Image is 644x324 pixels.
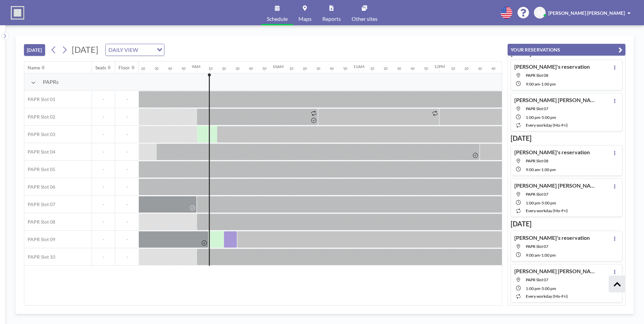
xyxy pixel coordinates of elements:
span: PAPR Slot 08 [24,219,55,225]
span: [DATE] [72,44,98,55]
span: PAPR Slot 07 [526,244,548,249]
div: 10AM [272,64,284,69]
span: - [540,82,541,87]
div: 40 [330,66,334,71]
div: 20 [464,66,469,71]
div: Search for option [106,44,164,56]
span: 5:00 PM [542,286,556,291]
span: PAPR Slot 10 [24,254,55,260]
span: SJ [538,10,542,16]
span: every workday (Mo-Fri) [526,123,568,128]
span: - [540,286,542,291]
span: - [92,149,115,155]
h4: [PERSON_NAME] [PERSON_NAME] [514,268,599,274]
span: - [540,167,541,172]
span: - [115,166,139,172]
span: - [115,96,139,102]
span: 1:00 PM [526,200,540,205]
span: - [92,219,115,225]
input: Search for option [140,45,153,54]
div: 20 [222,66,226,71]
div: 30 [155,66,159,71]
span: 9:00 AM [526,82,540,87]
span: Maps [298,16,312,22]
span: - [540,253,541,258]
span: PAPR Slot 04 [24,149,55,155]
button: [DATE] [24,44,45,56]
span: - [92,236,115,242]
div: 10 [451,66,455,71]
img: organization-logo [11,6,24,20]
span: PAPR Slot 07 [526,192,548,197]
div: 10 [208,66,213,71]
span: 9:00 AM [526,253,540,258]
span: PAPR Slot 07 [526,277,548,282]
div: 11AM [353,64,364,69]
span: Reports [322,16,341,22]
span: 9:00 AM [526,167,540,172]
span: - [115,254,139,260]
div: 50 [343,66,347,71]
span: PAPR Slot 03 [24,131,55,137]
span: PAPR Slot 01 [24,96,55,102]
div: 40 [411,66,415,71]
span: - [92,201,115,207]
span: - [115,114,139,120]
span: PAPR Slot 08 [526,158,548,163]
span: - [92,184,115,190]
span: - [115,184,139,190]
span: PAPR Slot 05 [24,166,55,172]
div: 10 [289,66,293,71]
h4: [PERSON_NAME]'s reservation [514,234,590,241]
div: 50 [424,66,428,71]
span: - [92,96,115,102]
button: YOUR RESERVATIONS [508,44,625,56]
div: 40 [249,66,253,71]
h3: [DATE] [511,134,622,142]
span: PAPR Slot 07 [526,106,548,111]
span: 1:00 PM [541,253,556,258]
span: PAPR Slot 08 [526,73,548,78]
div: 9AM [192,64,200,69]
span: every workday (Mo-Fri) [526,294,568,299]
h3: [DATE] [511,220,622,228]
h4: [PERSON_NAME]'s reservation [514,149,590,156]
div: 20 [384,66,388,71]
div: 20 [141,66,145,71]
span: PAPR Slot 09 [24,236,55,242]
span: 1:00 PM [541,167,556,172]
div: 40 [491,66,495,71]
div: 30 [478,66,482,71]
span: Schedule [267,16,288,22]
span: PAPRs [43,78,59,85]
span: - [92,254,115,260]
span: - [92,166,115,172]
span: 5:00 PM [542,115,556,120]
div: 20 [303,66,307,71]
span: PAPR Slot 07 [24,201,55,207]
span: - [115,149,139,155]
span: 1:00 PM [526,286,540,291]
span: 1:00 PM [541,82,556,87]
div: 30 [397,66,401,71]
span: PAPR Slot 06 [24,184,55,190]
span: 1:00 PM [526,115,540,120]
div: 50 [262,66,266,71]
div: 40 [168,66,172,71]
div: Name [28,65,40,71]
div: 12PM [434,64,445,69]
span: - [115,131,139,137]
span: 5:00 PM [542,200,556,205]
div: 50 [182,66,186,71]
span: Other sites [352,16,378,22]
span: - [115,201,139,207]
div: Floor [119,65,130,71]
span: - [115,236,139,242]
div: Seats [95,65,106,71]
span: - [540,200,542,205]
div: 10 [370,66,374,71]
h4: [PERSON_NAME] [PERSON_NAME] [514,97,599,103]
span: - [540,115,542,120]
span: [PERSON_NAME] [PERSON_NAME] [548,10,625,16]
span: - [115,219,139,225]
